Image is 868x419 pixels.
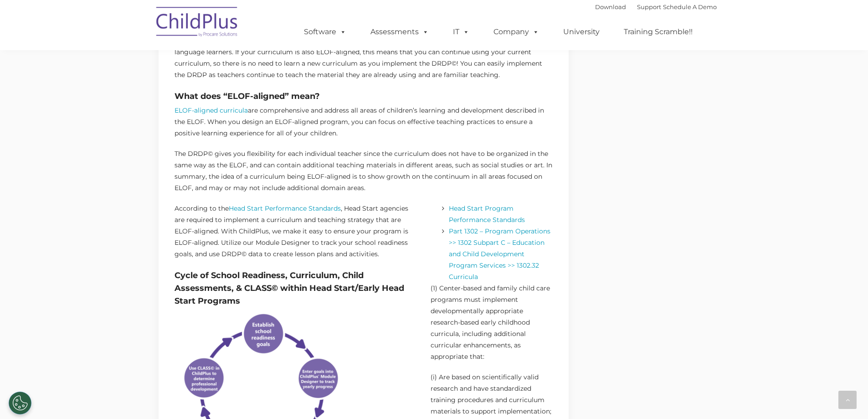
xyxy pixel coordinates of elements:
a: Head Start Performance Standards [229,204,341,212]
a: University [554,23,609,41]
a: IT [444,23,478,41]
a: Assessments [361,23,438,41]
font: | [595,3,717,10]
strong: Cycle of School Readiness, Curriculum, Child Assessments, & CLASS© within Head Start/Early Head S... [175,270,404,306]
a: Company [484,23,548,41]
p: The DRDP© gives you flexibility for each individual teacher since the curriculum does not have to... [175,148,553,194]
p: (1) Center-based and family child care programs must implement developmentally appropriate resear... [431,283,552,362]
a: Download [595,3,626,10]
iframe: Chat Widget [719,321,868,419]
a: Training Scramble!! [615,23,702,41]
img: ChildPlus by Procare Solutions [152,0,243,46]
a: ELOF-aligned curricula [175,106,248,114]
p: According to the , Head Start agencies are required to implement a curriculum and teaching strate... [175,203,418,260]
strong: What does “ELOF-aligned” mean? [175,91,320,101]
p: are comprehensive and address all areas of children’s learning and development described in the E... [175,105,553,139]
a: Head Start Program Performance Standards [449,204,525,224]
a: Software [295,23,355,41]
a: Schedule A Demo [663,3,717,10]
a: Part 1302 – Program Operations >> 1302 Subpart C – Education and Child Development Program Servic... [449,227,550,281]
a: Support [637,3,661,10]
button: Cookies Settings [9,392,31,414]
p: (i) Are based on scientifically valid research and have standardized training procedures and curr... [431,372,552,417]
